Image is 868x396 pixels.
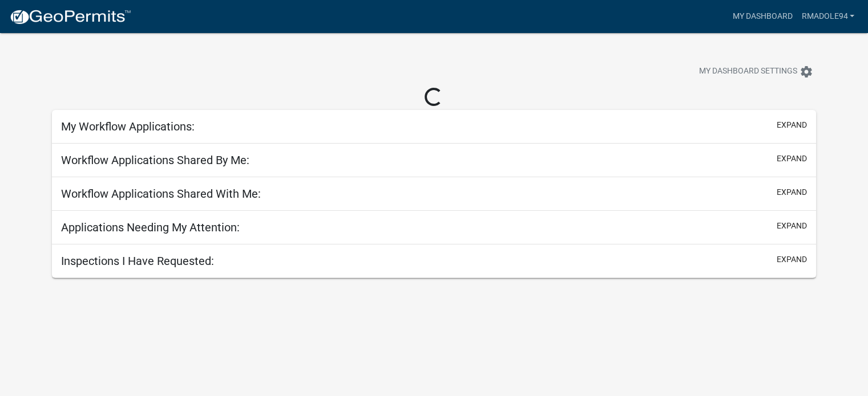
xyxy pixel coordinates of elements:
[61,120,195,133] h5: My Workflow Applications:
[699,65,797,79] span: My Dashboard Settings
[777,220,807,232] button: expand
[61,254,214,268] h5: Inspections I Have Requested:
[61,221,240,234] h5: Applications Needing My Attention:
[777,254,807,266] button: expand
[777,153,807,165] button: expand
[777,119,807,131] button: expand
[797,6,859,27] a: rmadole94
[800,65,813,79] i: settings
[777,186,807,198] button: expand
[61,153,249,167] h5: Workflow Applications Shared By Me:
[728,6,797,27] a: My Dashboard
[61,187,261,201] h5: Workflow Applications Shared With Me:
[690,60,822,83] button: My Dashboard Settingssettings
